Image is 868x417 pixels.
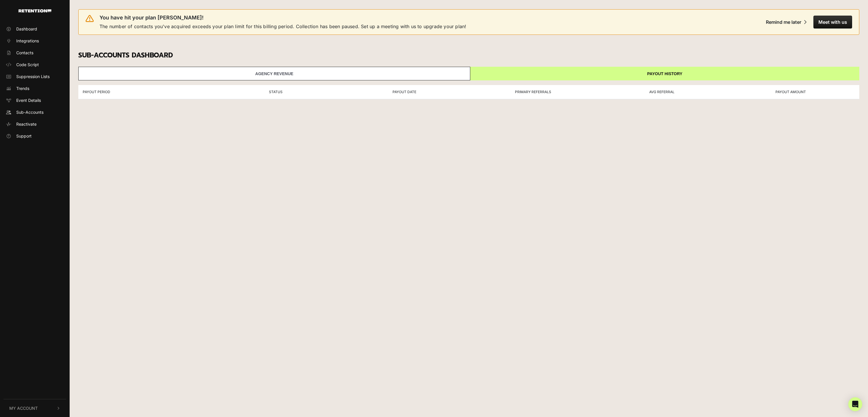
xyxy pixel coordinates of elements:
[3,131,66,141] a: Support
[3,36,66,46] a: Integrations
[848,397,862,411] div: Open Intercom Messenger
[813,16,852,28] button: Meet with us
[3,60,66,69] a: Code Script
[3,119,66,129] a: Reactivate
[3,399,66,417] button: My Account
[19,9,51,12] img: Retention.com
[211,89,340,95] div: Status
[726,89,855,95] div: PAYOUT AMOUNT
[766,19,801,25] div: Remind me later
[16,26,37,32] span: Dashboard
[761,16,811,28] button: Remind me later
[470,67,859,80] a: Payout History
[340,89,469,95] div: PAYOUT DATE
[16,85,29,91] span: Trends
[100,14,204,21] span: You have hit your plan [PERSON_NAME]!
[598,89,726,95] div: AVG REFERRAL
[16,121,37,127] span: Reactivate
[3,72,66,81] a: Suppression Lists
[3,107,66,117] a: Sub-Accounts
[83,89,211,95] div: PAYOUT PERIOD
[3,84,66,93] a: Trends
[78,67,470,80] a: Agency Revenue
[16,73,50,80] span: Suppression Lists
[469,89,598,95] div: PRIMARY REFERRALS
[9,405,38,411] span: My Account
[3,48,66,57] a: Contacts
[16,133,32,139] span: Support
[3,24,66,34] a: Dashboard
[100,23,466,30] span: The number of contacts you've acquired exceeds your plan limit for this billing period. Collectio...
[3,95,66,105] a: Event Details
[16,62,39,68] span: Code Script
[78,51,859,59] h3: Sub-Accounts Dashboard
[16,97,41,103] span: Event Details
[16,38,39,44] span: Integrations
[16,50,33,56] span: Contacts
[16,109,44,115] span: Sub-Accounts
